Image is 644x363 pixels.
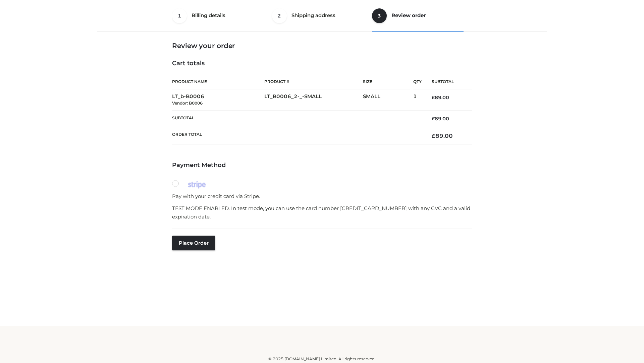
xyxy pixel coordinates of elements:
[432,132,453,139] bdi: 89.00
[100,356,544,362] div: © 2025 [DOMAIN_NAME] Limited. All rights reserved.
[172,162,472,169] h4: Payment Method
[172,127,422,145] th: Order Total
[172,42,472,50] h3: Review your order
[172,236,215,250] button: Place order
[413,89,422,111] td: 1
[264,89,363,111] td: LT_B0006_2-_-SMALL
[413,74,422,89] th: Qty
[432,94,449,100] bdi: 89.00
[172,100,203,106] small: Vendor: B0006
[432,132,435,139] span: £
[432,94,435,100] span: £
[172,60,472,67] h4: Cart totals
[172,192,472,201] p: Pay with your credit card via Stripe.
[432,116,449,122] bdi: 89.00
[172,89,264,111] td: LT_b-B0006
[363,74,410,89] th: Size
[422,74,472,89] th: Subtotal
[172,110,422,127] th: Subtotal
[264,74,363,89] th: Product #
[172,204,472,221] p: TEST MODE ENABLED. In test mode, you can use the card number [CREDIT_CARD_NUMBER] with any CVC an...
[363,89,413,111] td: SMALL
[432,116,435,122] span: £
[172,74,264,89] th: Product Name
